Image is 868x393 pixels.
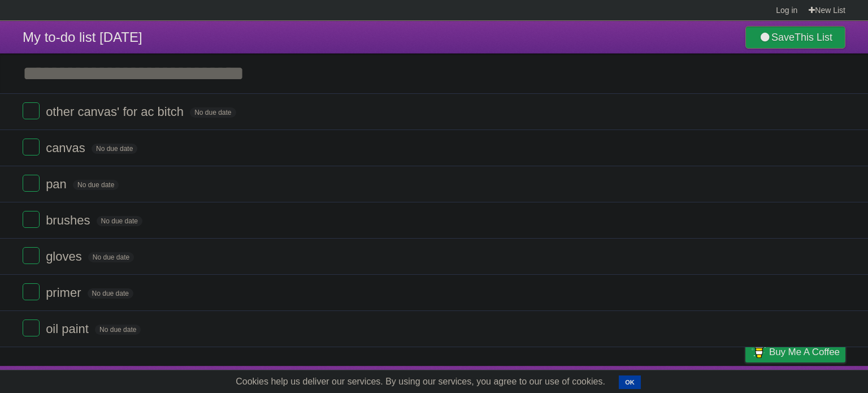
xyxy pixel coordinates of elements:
span: Cookies help us deliver our services. By using our services, you agree to our use of cookies. [224,370,617,393]
span: My to-do list [DATE] [23,29,142,45]
span: canvas [46,141,88,155]
label: Done [23,139,40,156]
span: No due date [95,325,141,335]
a: Terms [692,369,717,390]
label: Done [23,102,40,119]
label: Done [23,211,40,228]
span: primer [46,286,84,300]
a: Developers [632,369,678,390]
b: This List [795,32,832,43]
span: No due date [92,144,137,154]
span: No due date [190,107,236,118]
span: No due date [88,252,134,262]
a: SaveThis List [745,26,845,49]
span: Buy me a coffee [769,342,840,362]
a: Suggest a feature [774,369,845,390]
label: Done [23,319,40,336]
button: OK [619,375,641,389]
a: Buy me a coffee [745,342,845,362]
span: other canvas' for ac bitch [46,105,186,119]
a: Privacy [731,369,760,390]
span: brushes [46,213,93,227]
span: No due date [88,288,133,299]
label: Done [23,247,40,264]
span: No due date [73,180,119,190]
span: gloves [46,249,85,264]
span: pan [46,177,70,191]
img: Buy me a coffee [751,342,766,361]
label: Done [23,175,40,192]
label: Done [23,283,40,300]
a: About [595,369,619,390]
span: oil paint [46,322,92,336]
span: No due date [97,216,142,226]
